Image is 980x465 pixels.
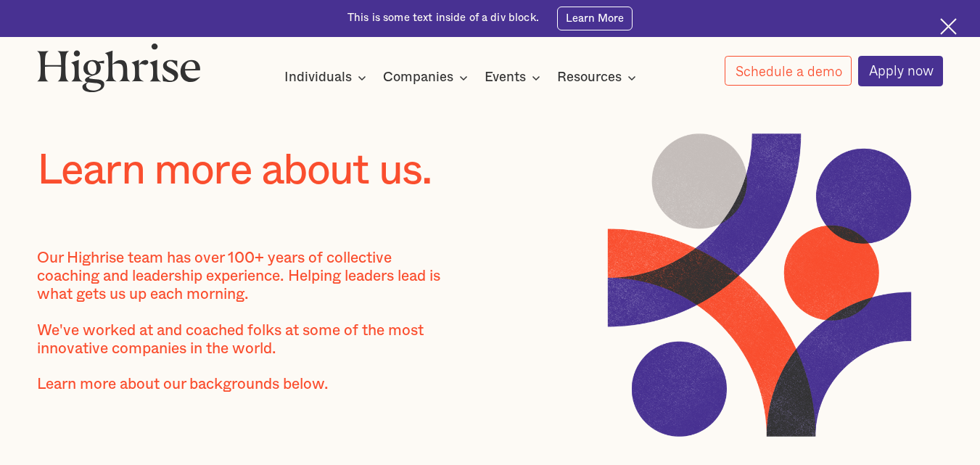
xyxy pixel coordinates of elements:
[557,69,641,86] div: Resources
[485,69,545,86] div: Events
[557,7,633,30] a: Learn More
[37,147,490,194] h1: Learn more about us.
[940,18,957,35] img: Cross icon
[485,69,526,86] div: Events
[725,56,852,86] a: Schedule a demo
[284,69,371,86] div: Individuals
[37,250,454,412] div: Our Highrise team has over 100+ years of collective coaching and leadership experience. Helping l...
[383,69,472,86] div: Companies
[557,69,622,86] div: Resources
[284,69,352,86] div: Individuals
[383,69,453,86] div: Companies
[37,43,201,92] img: Highrise logo
[347,11,539,25] div: This is some text inside of a div block.
[858,56,944,86] a: Apply now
